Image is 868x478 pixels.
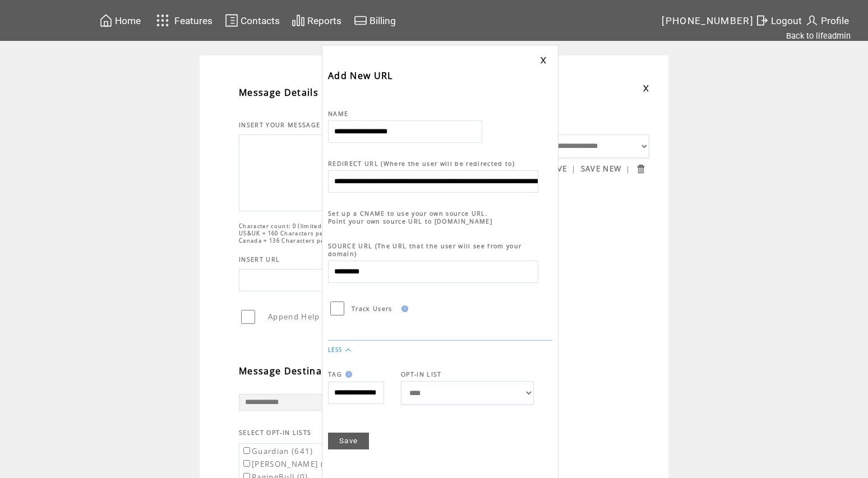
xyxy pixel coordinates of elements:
[398,305,408,312] img: help.gif
[342,371,352,378] img: help.gif
[352,305,393,313] span: Track Users
[328,242,521,258] span: SOURCE URL (The URL that the user will see from your domain)
[328,110,348,118] span: NAME
[328,433,369,449] a: Save
[401,370,442,378] span: OPT-IN LIST
[328,346,342,354] a: LESS
[328,160,515,168] span: REDIRECT URL (Where the user will be redirected to)
[328,69,393,82] span: Add New URL
[328,210,488,217] span: Set up a CNAME to use your own source URL.
[328,370,342,378] span: TAG
[328,217,492,225] span: Point your own source URL to [DOMAIN_NAME]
